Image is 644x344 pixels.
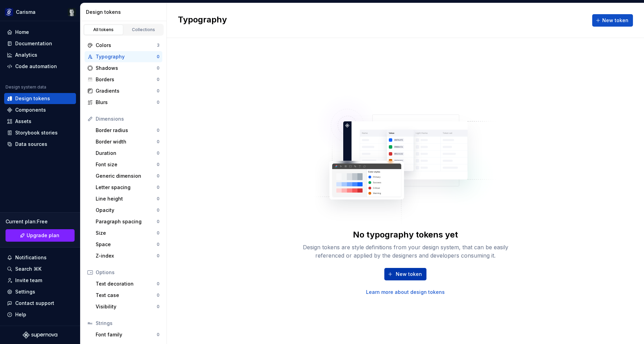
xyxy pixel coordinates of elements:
a: Code automation [4,61,76,72]
div: Font family [96,331,157,338]
a: Text case0 [93,290,162,301]
a: Documentation [4,38,76,49]
div: 0 [157,65,160,71]
span: New token [602,17,628,24]
div: Font size [96,161,157,168]
div: Letter spacing [96,184,157,191]
div: Text case [96,292,157,299]
button: Notifications [4,252,76,263]
div: 0 [157,332,160,337]
div: Borders [96,76,157,83]
div: Design tokens [15,95,50,102]
a: Upgrade plan [6,229,75,242]
div: Search ⌘K [15,266,41,272]
div: 0 [157,100,160,105]
div: 0 [157,242,160,247]
div: 0 [157,173,160,179]
a: Home [4,27,76,38]
div: 0 [157,281,160,287]
div: 0 [157,139,160,145]
div: Documentation [15,40,52,47]
a: Storybook stories [4,127,76,138]
a: Learn more about design tokens [366,289,445,296]
div: Contact support [15,300,54,307]
a: Font family0 [93,329,162,340]
a: Border width0 [93,136,162,147]
div: 0 [157,162,160,167]
a: Size0 [93,227,162,239]
div: Space [96,241,157,248]
div: Current plan : Free [6,218,75,225]
a: Colors3 [85,40,162,51]
div: Design tokens are style definitions from your design system, that can be easily referenced or app... [295,243,516,260]
div: Notifications [15,254,47,261]
div: Carisma [16,9,36,16]
div: Help [15,311,26,318]
div: Dimensions [96,115,160,122]
button: New token [592,14,633,27]
div: Opacity [96,207,157,214]
a: Generic dimension0 [93,170,162,182]
div: 0 [157,77,160,82]
div: 0 [157,292,160,298]
span: Upgrade plan [27,232,59,239]
img: Thibault Duforest [68,8,76,16]
a: Design tokens [4,93,76,104]
h2: Typography [178,14,227,27]
div: Visibility [96,303,157,310]
a: Opacity0 [93,205,162,216]
a: Letter spacing0 [93,182,162,193]
svg: Supernova Logo [23,332,57,338]
div: Paragraph spacing [96,218,157,225]
div: Line height [96,195,157,202]
div: Settings [15,288,35,295]
div: Size [96,230,157,236]
div: Generic dimension [96,173,157,179]
a: Analytics [4,49,76,61]
div: 0 [157,88,160,94]
a: Text decoration0 [93,278,162,289]
div: 0 [157,219,160,224]
a: Invite team [4,275,76,286]
div: Strings [96,320,160,327]
div: Shadows [96,65,157,72]
div: Storybook stories [15,129,58,136]
div: Border width [96,138,157,145]
a: Line height0 [93,193,162,204]
div: Home [15,29,29,36]
div: 0 [157,128,160,133]
div: 0 [157,185,160,190]
div: Blurs [96,99,157,106]
div: Data sources [15,141,47,148]
div: 0 [157,253,160,259]
button: Search ⌘K [4,263,76,275]
a: Visibility0 [93,301,162,312]
div: Assets [15,118,31,125]
a: Borders0 [85,74,162,85]
a: Data sources [4,139,76,150]
a: Gradients0 [85,85,162,96]
a: Components [4,104,76,115]
div: Components [15,106,46,113]
a: Z-index0 [93,250,162,261]
button: New token [384,268,426,280]
div: Z-index [96,252,157,259]
a: Settings [4,286,76,297]
div: Design system data [6,84,46,90]
a: Space0 [93,239,162,250]
div: Design tokens [86,9,164,16]
div: Invite team [15,277,42,284]
div: 0 [157,54,160,59]
div: 3 [157,43,160,48]
div: 0 [157,304,160,309]
div: 0 [157,230,160,236]
div: Analytics [15,52,37,58]
div: Colors [96,42,157,49]
div: Text decoration [96,280,157,287]
a: Blurs0 [85,97,162,108]
div: Options [96,269,160,276]
a: Paragraph spacing0 [93,216,162,227]
a: Shadows0 [85,63,162,74]
span: New token [396,271,422,278]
